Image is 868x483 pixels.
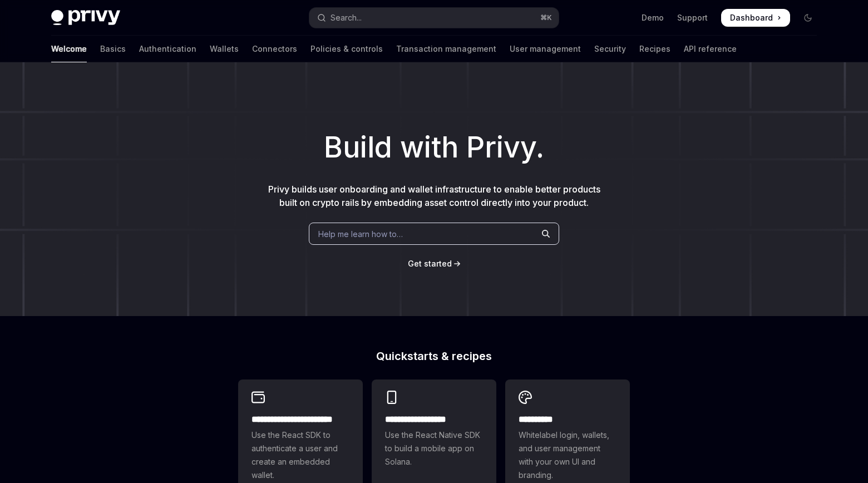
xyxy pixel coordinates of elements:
a: API reference [684,36,737,62]
a: Policies & controls [310,36,383,62]
a: Demo [642,12,664,23]
div: Search... [331,11,362,24]
a: Security [594,36,626,62]
a: Authentication [139,36,196,62]
span: Whitelabel login, wallets, and user management with your own UI and branding. [519,428,617,482]
a: Wallets [210,36,239,62]
a: Dashboard [721,9,790,27]
button: Toggle dark mode [799,9,817,27]
button: Open search [309,8,559,28]
a: Get started [408,258,452,269]
a: Transaction management [396,36,496,62]
a: Support [677,12,708,23]
span: Dashboard [730,12,773,23]
span: Help me learn how to… [318,228,403,240]
span: Get started [408,259,452,268]
a: Recipes [639,36,670,62]
h2: Quickstarts & recipes [238,351,630,362]
span: ⌘ K [540,13,552,22]
a: Basics [100,36,126,62]
a: Welcome [51,36,87,62]
a: User management [510,36,581,62]
span: Privy builds user onboarding and wallet infrastructure to enable better products built on crypto ... [268,184,600,208]
span: Use the React SDK to authenticate a user and create an embedded wallet. [251,428,349,482]
img: dark logo [51,10,120,26]
h1: Build with Privy. [18,126,850,169]
a: Connectors [252,36,297,62]
span: Use the React Native SDK to build a mobile app on Solana. [385,428,483,469]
